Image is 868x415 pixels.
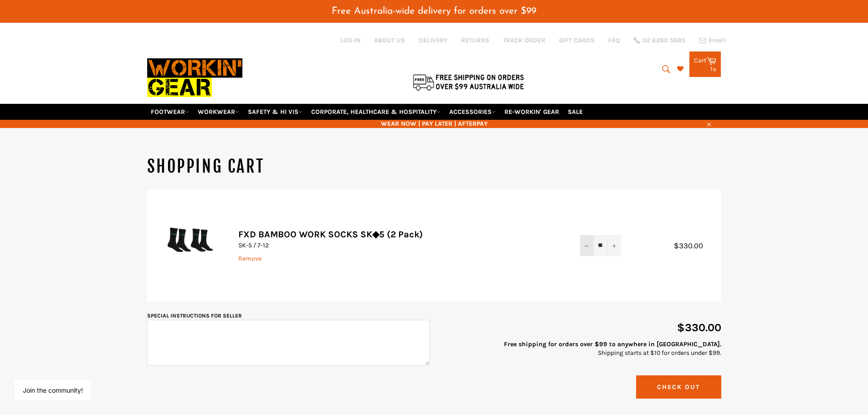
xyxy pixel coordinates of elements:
h1: Shopping Cart [147,155,721,178]
span: Free Australia-wide delivery for orders over $99 [332,6,536,16]
span: 02 6280 5885 [642,37,685,44]
a: Remove [238,255,262,262]
span: $330.00 [674,241,712,250]
a: RETURNS [461,36,489,45]
a: SAFETY & HI VIS [244,104,306,120]
button: Increase item quantity by one [607,235,621,256]
a: FOOTWEAR [147,104,193,120]
a: ABOUT US [374,36,405,45]
img: FXD BAMBOO WORK SOCKS SK◆5 (2 Pack) - SK-5 / 7-12 [161,203,216,285]
a: FAQ [608,36,620,45]
span: WEAR NOW | PAY LATER | AFTERPAY [147,119,721,128]
a: SALE [564,104,586,120]
a: Email [699,37,726,44]
a: CORPORATE, HEALTHCARE & HOSPITALITY [308,104,444,120]
strong: Free shipping for orders over $99 to anywhere in [GEOGRAPHIC_DATA]. [504,340,721,348]
p: SK-5 / 7-12 [238,241,562,250]
span: $330.00 [677,321,721,334]
a: RE-WORKIN' GEAR [501,104,563,120]
a: Cart 15 [689,51,721,77]
a: Log in [340,36,360,44]
span: Email [709,37,726,44]
label: Special instructions for seller [147,313,242,319]
a: GIFT CARDS [559,36,595,45]
button: Reduce item quantity by one [580,235,594,256]
img: Flat $9.95 shipping Australia wide [411,72,525,92]
a: 02 6280 5885 [634,37,685,44]
a: FXD BAMBOO WORK SOCKS SK◆5 (2 Pack) [238,229,423,240]
span: 15 [710,65,716,73]
a: DELIVERY [419,36,447,45]
a: WORKWEAR [194,104,243,120]
button: Check Out [636,375,721,399]
a: ACCESSORIES [446,104,499,120]
p: Shipping starts at $10 for orders under $99. [439,340,721,358]
a: TRACK ORDER [503,36,545,45]
img: Workin Gear leaders in Workwear, Safety Boots, PPE, Uniforms. Australia's No.1 in Workwear [147,52,242,103]
button: Join the community! [23,386,83,394]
